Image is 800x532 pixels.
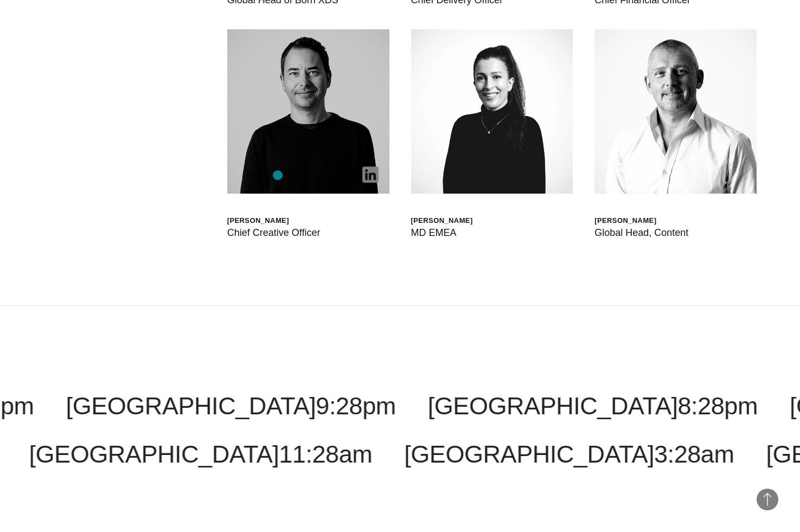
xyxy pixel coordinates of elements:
a: [GEOGRAPHIC_DATA]3:28am [404,440,734,468]
div: [PERSON_NAME] [411,216,473,225]
span: 3:28am [654,440,734,468]
img: linkedin-born.png [362,166,379,183]
div: Global Head, Content [594,225,688,240]
span: 11:28am [279,440,372,468]
img: Mark Allardice [227,29,389,194]
img: Steve Waller [594,29,757,194]
div: [PERSON_NAME] [227,216,321,225]
span: 9:28pm [316,392,395,420]
button: Back to Top [757,489,778,510]
a: [GEOGRAPHIC_DATA]8:28pm [428,392,758,420]
a: [GEOGRAPHIC_DATA]11:28am [29,440,373,468]
span: 8:28pm [677,392,757,420]
div: Chief Creative Officer [227,225,321,240]
div: MD EMEA [411,225,473,240]
div: [PERSON_NAME] [594,216,688,225]
img: HELEN JOANNA WOOD [411,29,573,194]
a: [GEOGRAPHIC_DATA]9:28pm [66,392,396,420]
